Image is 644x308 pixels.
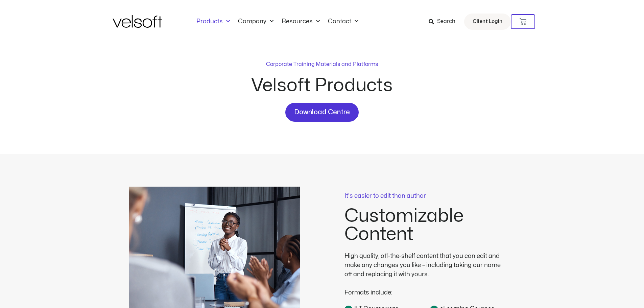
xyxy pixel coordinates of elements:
nav: Menu [192,18,362,25]
img: Velsoft Training Materials [113,15,162,28]
span: Search [437,17,455,26]
div: High quality, off-the-shelf content that you can edit and make any changes you like – including t... [344,252,507,279]
h2: Velsoft Products [200,76,444,95]
div: Formats include: [344,279,507,297]
span: Client Login [473,17,502,26]
a: Download Centre [285,103,359,122]
a: Search [429,16,460,27]
a: ContactMenu Toggle [324,18,362,25]
a: CompanyMenu Toggle [234,18,278,25]
p: Corporate Training Materials and Platforms [266,60,378,68]
h2: Customizable Content [344,207,516,243]
a: ProductsMenu Toggle [192,18,234,25]
p: It's easier to edit than author [344,193,516,199]
a: Client Login [464,14,511,30]
a: ResourcesMenu Toggle [278,18,324,25]
span: Download Centre [294,107,350,118]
